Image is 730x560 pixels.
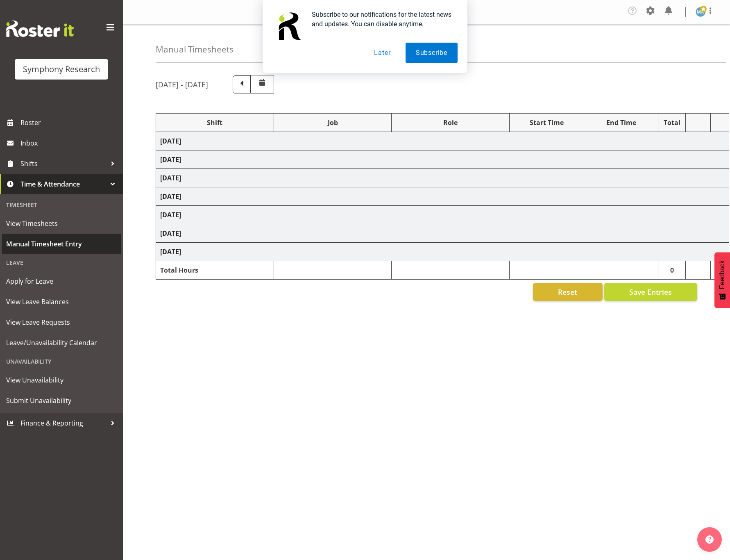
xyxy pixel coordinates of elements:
[396,118,505,127] div: Role
[714,252,730,308] button: Feedback - Show survey
[156,169,729,187] td: [DATE]
[6,374,117,386] span: View Unavailability
[20,178,107,190] span: Time & Attendance
[2,332,121,353] a: Leave/Unavailability Calendar
[156,261,274,280] td: Total Hours
[156,132,729,150] td: [DATE]
[6,394,117,407] span: Submit Unavailability
[406,43,458,63] button: Subscribe
[364,43,401,63] button: Later
[2,353,121,370] div: Unavailability
[2,271,121,291] a: Apply for Leave
[662,118,681,127] div: Total
[6,217,117,230] span: View Timesheets
[2,213,121,234] a: View Timesheets
[604,283,697,301] button: Save Entries
[2,390,121,411] a: Submit Unavailability
[6,238,117,250] span: Manual Timesheet Entry
[2,254,121,271] div: Leave
[514,118,580,127] div: Start Time
[558,287,577,297] span: Reset
[156,187,729,206] td: [DATE]
[156,243,729,261] td: [DATE]
[20,417,107,429] span: Finance & Reporting
[156,224,729,243] td: [DATE]
[629,287,672,297] span: Save Entries
[156,206,729,224] td: [DATE]
[2,234,121,254] a: Manual Timesheet Entry
[305,10,458,29] div: Subscribe to our notifications for the latest news and updates. You can disable anytime.
[588,118,654,127] div: End Time
[156,80,208,89] h5: [DATE] - [DATE]
[2,370,121,390] a: View Unavailability
[20,116,119,129] span: Roster
[658,261,686,280] td: 0
[6,316,117,328] span: View Leave Requests
[2,291,121,312] a: View Leave Balances
[160,118,270,127] div: Shift
[719,260,726,289] span: Feedback
[156,150,729,169] td: [DATE]
[6,296,117,308] span: View Leave Balances
[20,157,107,170] span: Shifts
[2,196,121,213] div: Timesheet
[6,337,117,349] span: Leave/Unavailability Calendar
[272,10,305,43] img: notification icon
[278,118,388,127] div: Job
[533,283,603,301] button: Reset
[2,312,121,332] a: View Leave Requests
[6,275,117,287] span: Apply for Leave
[705,535,714,544] img: help-xxl-2.png
[20,137,119,149] span: Inbox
